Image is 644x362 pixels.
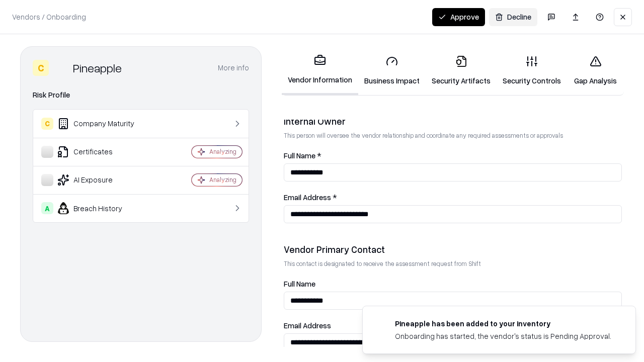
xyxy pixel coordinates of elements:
[432,8,485,26] button: Approve
[284,322,622,329] label: Email Address
[41,118,162,130] div: Company Maturity
[426,47,497,94] a: Security Artifacts
[284,259,622,268] p: This contact is designated to receive the assessment request from Shift
[284,152,622,159] label: Full Name *
[284,243,622,255] div: Vendor Primary Contact
[41,174,162,186] div: AI Exposure
[41,202,162,214] div: Breach History
[41,146,162,158] div: Certificates
[73,60,122,76] div: Pineapple
[284,280,622,288] label: Full Name
[33,60,49,76] div: C
[284,194,622,201] label: Email Address *
[12,12,86,22] p: Vendors / Onboarding
[41,118,53,130] div: C
[567,47,624,94] a: Gap Analysis
[489,8,537,26] button: Decline
[284,115,622,127] div: Internal Owner
[209,147,236,156] div: Analyzing
[497,47,567,94] a: Security Controls
[209,175,236,184] div: Analyzing
[33,89,249,101] div: Risk Profile
[375,318,387,330] img: pineappleenergy.com
[358,47,426,94] a: Business Impact
[284,131,622,140] p: This person will oversee the vendor relationship and coordinate any required assessments or appro...
[53,60,69,76] img: Pineapple
[395,318,611,329] div: Pineapple has been added to your inventory
[218,59,249,77] button: More info
[41,202,53,214] div: A
[395,331,611,341] div: Onboarding has started, the vendor's status is Pending Approval.
[282,46,358,95] a: Vendor Information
